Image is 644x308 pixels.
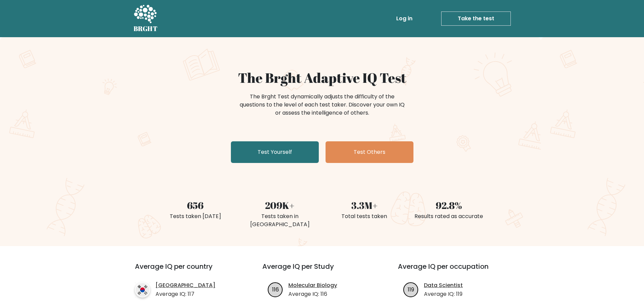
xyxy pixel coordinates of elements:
[157,198,234,212] div: 656
[262,262,382,279] h3: Average IQ per Study
[238,93,407,117] div: The Brght Test dynamically adjusts the difficulty of the questions to the level of each test take...
[134,3,158,34] a: BRGHT
[441,11,511,26] a: Take the test
[411,212,487,220] div: Results rated as accurate
[398,262,517,279] h3: Average IQ per occupation
[135,262,238,279] h3: Average IQ per country
[326,141,413,163] a: Test Others
[424,281,463,289] a: Data Scientist
[157,70,487,86] h1: The Brght Adaptive IQ Test
[408,285,414,293] text: 119
[424,290,463,298] p: Average IQ: 119
[242,198,318,212] div: 209K+
[156,281,215,289] a: [GEOGRAPHIC_DATA]
[135,282,150,298] img: country
[326,212,403,220] div: Total tests taken
[156,290,215,298] p: Average IQ: 117
[134,25,158,33] h5: BRGHT
[272,285,279,293] text: 116
[231,141,319,163] a: Test Yourself
[288,281,337,289] a: Molecular Biology
[242,212,318,229] div: Tests taken in [GEOGRAPHIC_DATA]
[393,12,415,25] a: Log in
[288,290,337,298] p: Average IQ: 116
[157,212,234,220] div: Tests taken [DATE]
[411,198,487,212] div: 92.8%
[326,198,403,212] div: 3.3M+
